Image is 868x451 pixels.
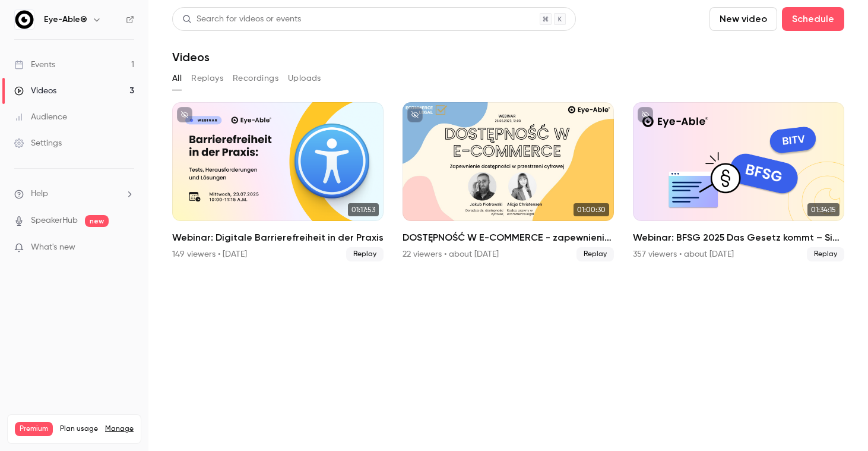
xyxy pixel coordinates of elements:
[85,215,109,227] span: new
[403,102,614,261] li: DOSTĘPNOŚĆ W E-COMMERCE - zapewnienie dostępności w przestrzeni cyfrowej
[14,137,62,149] div: Settings
[782,7,844,31] button: Schedule
[44,14,87,26] h6: Eye-Able®
[172,102,844,261] ul: Videos
[709,7,777,31] button: New video
[233,69,278,88] button: Recordings
[633,102,844,261] li: Webinar: BFSG 2025 Das Gesetz kommt – Sind Sie bereit?
[633,248,734,260] div: 357 viewers • about [DATE]
[120,242,134,253] iframe: Noticeable Trigger
[105,424,134,434] a: Manage
[288,69,321,88] button: Uploads
[807,247,844,261] span: Replay
[403,248,499,260] div: 22 viewers • about [DATE]
[633,102,844,261] a: 01:34:15Webinar: BFSG 2025 Das Gesetz kommt – Sind Sie bereit?357 viewers • about [DATE]Replay
[14,85,56,97] div: Videos
[31,188,48,200] span: Help
[403,102,614,261] a: 01:00:30DOSTĘPNOŚĆ W E-COMMERCE - zapewnienie dostępności w przestrzeni cyfrowej22 viewers • abou...
[31,241,75,254] span: What's new
[172,7,844,444] section: Videos
[172,69,182,88] button: All
[15,422,53,436] span: Premium
[403,231,614,245] h2: DOSTĘPNOŚĆ W E-COMMERCE - zapewnienie dostępności w przestrzeni cyfrowej
[172,102,384,261] li: Webinar: Digitale Barrierefreiheit in der Praxis
[407,107,423,122] button: unpublished
[14,59,55,71] div: Events
[172,102,384,261] a: 01:17:53Webinar: Digitale Barrierefreiheit in der Praxis149 viewers • [DATE]Replay
[15,10,34,29] img: Eye-Able®
[576,247,614,261] span: Replay
[182,13,301,26] div: Search for videos or events
[638,107,653,122] button: unpublished
[172,248,247,260] div: 149 viewers • [DATE]
[177,107,192,122] button: unpublished
[807,203,840,216] span: 01:34:15
[191,69,223,88] button: Replays
[14,188,134,200] li: help-dropdown-opener
[172,231,384,245] h2: Webinar: Digitale Barrierefreiheit in der Praxis
[348,203,379,216] span: 01:17:53
[346,247,384,261] span: Replay
[574,203,609,216] span: 01:00:30
[31,215,78,227] a: SpeakerHub
[60,424,98,434] span: Plan usage
[633,231,844,245] h2: Webinar: BFSG 2025 Das Gesetz kommt – Sind Sie bereit?
[172,50,210,64] h1: Videos
[14,111,67,123] div: Audience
